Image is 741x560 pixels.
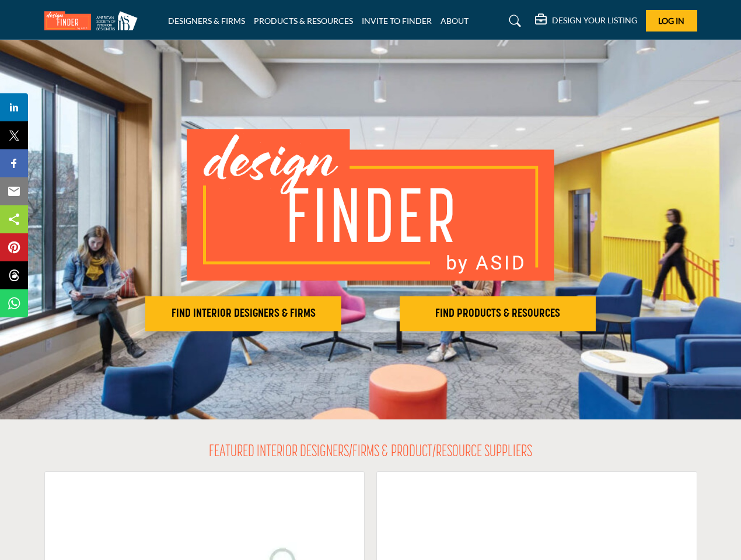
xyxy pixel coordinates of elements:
[44,11,144,30] img: Site Logo
[646,10,697,32] button: Log In
[400,296,596,331] button: FIND PRODUCTS & RESOURCES
[552,15,637,26] h5: DESIGN YOUR LISTING
[149,307,338,321] h2: FIND INTERIOR DESIGNERS & FIRMS
[658,16,684,26] span: Log In
[168,16,245,26] a: DESIGNERS & FIRMS
[535,14,637,28] div: DESIGN YOUR LISTING
[254,16,353,26] a: PRODUCTS & RESOURCES
[209,443,532,463] h2: FEATURED INTERIOR DESIGNERS/FIRMS & PRODUCT/RESOURCE SUPPLIERS
[441,16,469,26] a: ABOUT
[498,12,529,30] a: Search
[362,16,432,26] a: INVITE TO FINDER
[187,129,554,281] img: image
[403,307,592,321] h2: FIND PRODUCTS & RESOURCES
[145,296,341,331] button: FIND INTERIOR DESIGNERS & FIRMS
